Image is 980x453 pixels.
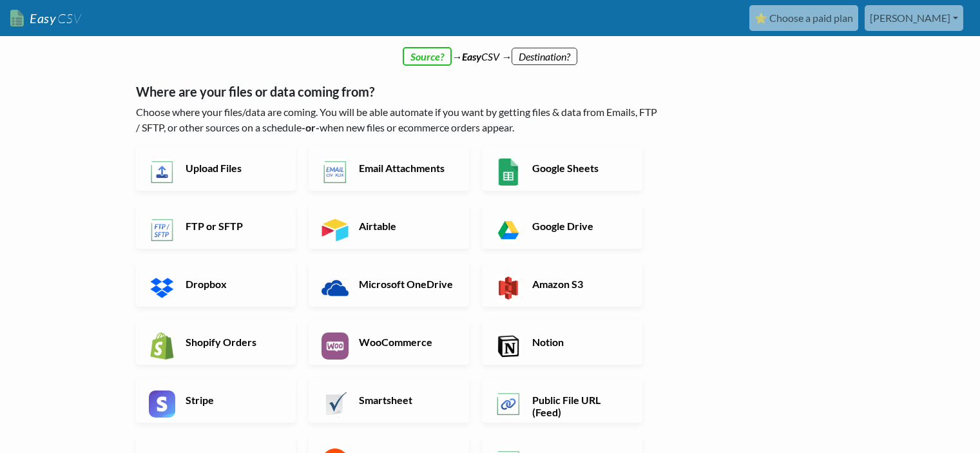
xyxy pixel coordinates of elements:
[149,159,176,186] img: Upload Files App & API
[182,278,283,290] h6: Dropbox
[356,336,457,348] h6: WooCommerce
[309,378,469,423] a: Smartsheet
[749,5,858,31] a: ⭐ Choose a paid plan
[302,121,320,133] b: -or-
[56,10,81,26] span: CSV
[149,217,176,244] img: FTP or SFTP App & API
[529,220,630,232] h6: Google Drive
[495,333,522,360] img: Notion App & API
[309,204,469,249] a: Airtable
[322,217,349,244] img: Airtable App & API
[322,159,349,186] img: Email New CSV or XLSX File App & API
[482,146,642,191] a: Google Sheets
[495,159,522,186] img: Google Sheets App & API
[309,320,469,365] a: WooCommerce
[182,162,283,174] h6: Upload Files
[136,262,296,307] a: Dropbox
[136,378,296,423] a: Stripe
[529,278,630,290] h6: Amazon S3
[356,394,457,406] h6: Smartsheet
[123,36,858,64] div: → CSV →
[136,204,296,249] a: FTP or SFTP
[356,278,457,290] h6: Microsoft OneDrive
[482,378,642,423] a: Public File URL (Feed)
[136,84,661,99] h5: Where are your files or data coming from?
[865,5,963,31] a: [PERSON_NAME]
[482,204,642,249] a: Google Drive
[529,394,630,418] h6: Public File URL (Feed)
[136,104,661,135] p: Choose where your files/data are coming. You will be able automate if you want by getting files &...
[136,146,296,191] a: Upload Files
[356,220,457,232] h6: Airtable
[495,390,522,418] img: Public File URL App & API
[322,275,349,302] img: Microsoft OneDrive App & API
[482,262,642,307] a: Amazon S3
[309,146,469,191] a: Email Attachments
[495,275,522,302] img: Amazon S3 App & API
[495,217,522,244] img: Google Drive App & API
[149,275,176,302] img: Dropbox App & API
[182,336,283,348] h6: Shopify Orders
[10,5,81,32] a: EasyCSV
[529,336,630,348] h6: Notion
[529,162,630,174] h6: Google Sheets
[182,220,283,232] h6: FTP or SFTP
[149,390,176,418] img: Stripe App & API
[136,320,296,365] a: Shopify Orders
[482,320,642,365] a: Notion
[322,390,349,418] img: Smartsheet App & API
[309,262,469,307] a: Microsoft OneDrive
[356,162,457,174] h6: Email Attachments
[149,333,176,360] img: Shopify App & API
[182,394,283,406] h6: Stripe
[322,333,349,360] img: WooCommerce App & API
